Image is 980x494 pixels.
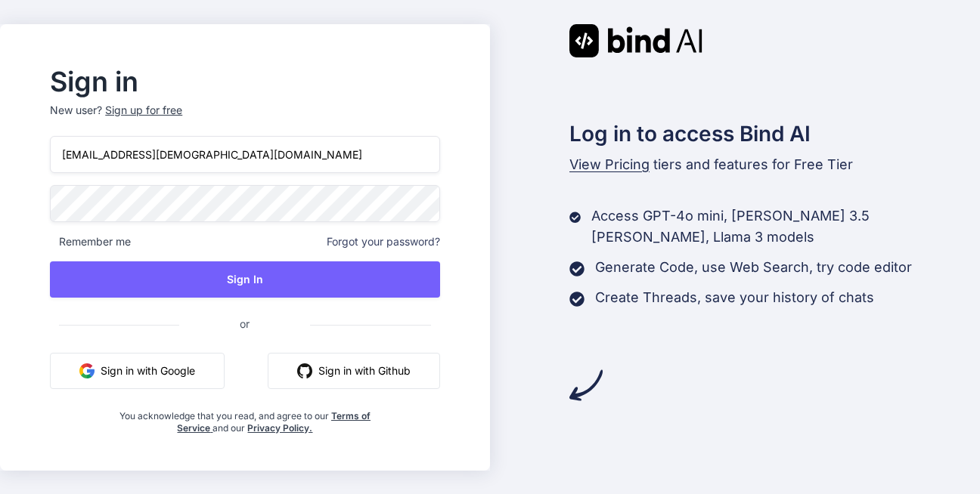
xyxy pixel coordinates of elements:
[115,401,375,434] div: You acknowledge that you read, and agree to our and our
[50,69,439,94] h2: Sign in
[595,257,912,278] p: Generate Code, use Web Search, try code editor
[569,118,980,150] h2: Log in to access Bind AI
[105,103,182,118] div: Sign up for free
[247,422,312,434] a: Privacy Policy.
[50,103,439,136] p: New user?
[591,205,980,248] p: Access GPT-4o mini, [PERSON_NAME] 3.5 [PERSON_NAME], Llama 3 models
[50,234,131,249] span: Remember me
[268,353,440,389] button: Sign in with Github
[50,261,439,298] button: Sign In
[177,410,371,434] a: Terms of Service
[327,234,440,249] span: Forgot your password?
[569,369,603,402] img: arrow
[79,363,95,378] img: google
[595,287,874,308] p: Create Threads, save your history of chats
[50,353,225,389] button: Sign in with Google
[179,305,310,342] span: or
[297,363,312,378] img: github
[569,24,702,57] img: Bind AI logo
[50,136,439,173] input: Login or Email
[569,156,650,172] span: View Pricing
[569,154,980,175] p: tiers and features for Free Tier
